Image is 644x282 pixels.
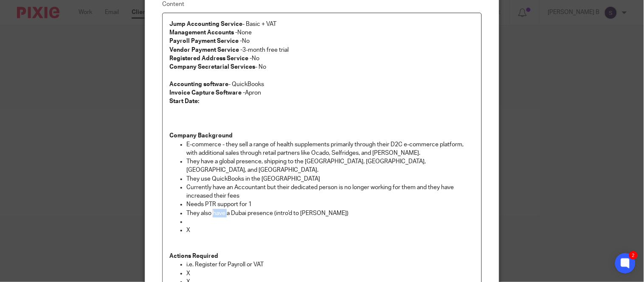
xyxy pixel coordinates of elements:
p: X [186,269,474,278]
strong: Start Date: [169,98,199,104]
p: 3-month free trial [169,46,474,54]
p: None [169,28,474,37]
strong: Vendor Payment Service - [169,47,242,53]
p: They have a global presence, shipping to the [GEOGRAPHIC_DATA], [GEOGRAPHIC_DATA], [GEOGRAPHIC_DA... [186,157,474,175]
p: E-commerce - they sell a range of health supplements primarily through their D2C e-commerce platf... [186,140,474,158]
p: No [169,54,474,63]
p: - No [169,63,474,71]
strong: Actions Required [169,253,218,259]
p: They also have a Dubai presence (intro'd to [PERSON_NAME]) [186,209,474,218]
strong: Jump Accounting Service [169,21,242,27]
p: - QuickBooks [169,80,474,89]
p: No [169,37,474,45]
p: Currently have an Accountant but their dedicated person is no longer working for them and they ha... [186,183,474,201]
p: Needs PTR support for 1 [186,200,474,209]
p: Apron [169,89,474,97]
p: They use QuickBooks in the [GEOGRAPHIC_DATA] [186,175,474,183]
strong: Company Background [169,133,233,139]
strong: Registered Address Service - [169,56,252,61]
p: - Basic + VAT [169,20,474,28]
strong: Management Accounts - [169,30,237,36]
p: i.e. Register for Payroll or VAT [186,260,474,269]
strong: Accounting software [169,81,228,87]
strong: Company Secretarial Services [169,64,255,70]
p: X [186,226,474,235]
strong: Invoice Capture Software - [169,90,245,96]
div: 2 [629,251,638,260]
strong: Payroll Payment Service - [169,38,242,44]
